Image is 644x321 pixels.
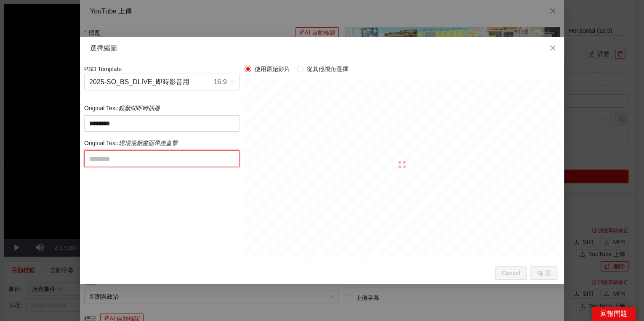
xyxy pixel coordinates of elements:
div: 2025-SO_BS_DLIVE_即時影音用 [89,74,189,90]
div: Original Text: [84,138,177,148]
div: Original Text: [84,103,160,113]
div: 回報問題 [592,307,636,321]
button: Cancel [495,266,527,280]
span: PSD Template [84,66,122,72]
span: close [549,45,556,51]
button: Close [541,37,564,60]
div: 選擇縮圖 [90,44,554,53]
i: 鏡新聞即時插播 [118,105,160,111]
i: 現場最新畫面帶您直擊 [118,140,177,146]
button: 確認 [530,266,557,280]
div: 16:9 [214,74,227,90]
span: 從其他視角選擇 [303,64,351,74]
span: 使用原始影片 [251,64,293,74]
